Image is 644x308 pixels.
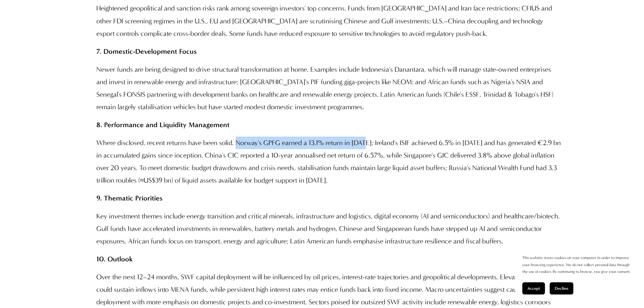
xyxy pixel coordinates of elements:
button: Decline [550,282,573,294]
section: Cookie banner [516,248,637,301]
strong: 9. Thematic Priorities [96,194,163,202]
span: Decline [555,286,568,291]
p: Newer funds are being designed to drive structural transformation at home. Examples include Indon... [96,63,561,113]
button: Accept [522,282,545,294]
strong: 8. Performance and Liquidity Management [96,121,230,129]
span: Accept [527,286,540,291]
strong: 7. Domestic-Development Focus [96,47,197,55]
p: This website stores cookies on your computer in order to improve your browsing experience. We do ... [522,255,630,276]
p: Heightened geopolitical and sanction risks rank among sovereign investors' top concerns. Funds fr... [96,2,561,40]
p: Where disclosed, recent returns have been solid. Norway's GPFG earned a 13.1% return in [DATE]; I... [96,137,561,187]
strong: 10. Outlook [96,255,133,263]
p: Key investment themes include energy transition and critical minerals, infrastructure and logisti... [96,210,561,247]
